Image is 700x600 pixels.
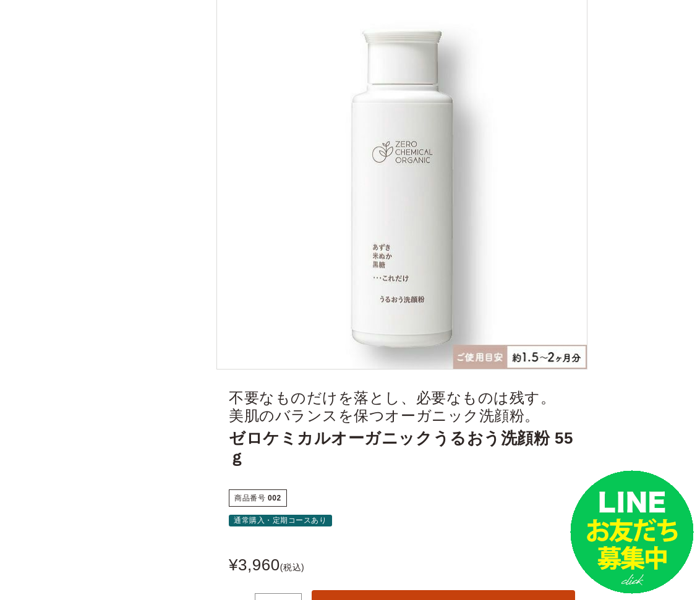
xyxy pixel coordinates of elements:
[229,429,575,467] span: ゼロケミカルオーガニックうるおう洗顔粉 55ｇ
[570,470,694,594] img: small_line.png
[229,549,238,581] span: ¥
[238,549,280,581] span: 3,960
[268,494,281,502] span: 002
[234,494,265,502] span: 商品番号
[234,516,327,525] span: 通常購入・定期コースあり
[229,389,575,425] span: 不要なものだけを落とし、必要なものは残す。 美肌のバランスを保つオーガニック洗顔粉。
[283,563,301,572] span: 税込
